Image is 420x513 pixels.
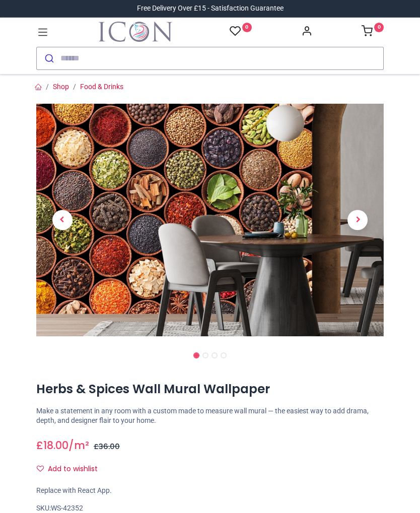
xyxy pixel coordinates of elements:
[36,104,384,336] img: Herbs & Spices Wall Mural Wallpaper
[374,23,384,32] sup: 0
[137,4,284,14] div: Free Delivery Over £15 - Satisfaction Guarantee
[347,210,368,230] span: Next
[301,28,312,36] a: Account Info
[362,28,384,36] a: 0
[36,139,89,302] a: Previous
[99,22,172,42] img: Icon Wall Stickers
[230,25,252,38] a: 0
[80,83,123,91] a: Food & Drinks
[43,438,68,453] span: 18.00
[94,442,120,452] span: £
[36,381,384,398] h1: Herbs & Spices Wall Mural Wallpaper
[36,461,106,478] button: Add to wishlistAdd to wishlist
[332,139,384,302] a: Next
[242,23,252,32] sup: 0
[36,486,384,496] div: Replace with React App.
[68,438,89,453] span: /m²
[52,210,73,230] span: Previous
[51,504,83,512] span: WS-42352
[53,83,69,91] a: Shop
[99,442,120,452] span: 36.00
[36,406,384,426] p: Make a statement in any room with a custom made to measure wall mural — the easiest way to add dr...
[37,47,60,69] button: Submit
[99,22,172,42] a: Logo of Icon Wall Stickers
[36,438,68,453] span: £
[37,465,44,472] i: Add to wishlist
